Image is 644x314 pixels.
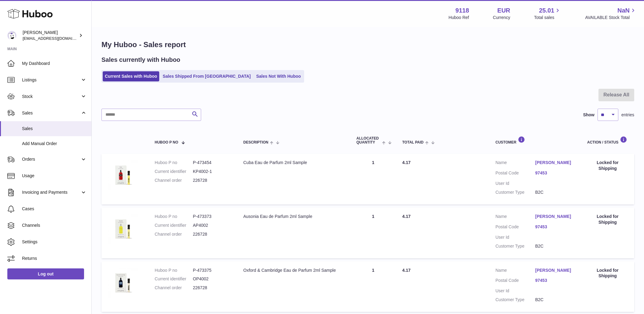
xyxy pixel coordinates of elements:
[22,110,80,116] span: Sales
[495,170,535,178] dt: Postal Code
[350,207,396,258] td: 1
[243,214,344,219] div: Ausonia Eau de Parfum 2ml Sample
[22,94,80,99] span: Stock
[535,224,575,230] a: 97453
[22,141,87,147] span: Add Manual Order
[495,278,535,285] dt: Postal Code
[193,169,231,174] dd: KP4002-1
[193,231,231,237] dd: 226728
[495,189,535,195] dt: Customer Type
[539,6,554,15] span: 25.01
[22,77,80,83] span: Listings
[587,136,628,144] div: Action / Status
[155,178,193,183] dt: Channel order
[535,189,575,195] dd: B2C
[495,224,535,231] dt: Postal Code
[22,189,80,195] span: Invoicing and Payments
[535,278,575,283] a: 97453
[22,222,87,228] span: Channels
[243,140,268,144] span: Description
[495,297,535,303] dt: Customer Type
[495,243,535,249] dt: Customer Type
[22,61,87,66] span: My Dashboard
[587,267,628,279] div: Locked for Shipping
[535,297,575,303] dd: B2C
[617,6,630,15] span: NaN
[585,15,637,21] span: AVAILABLE Stock Total
[193,276,231,282] dd: OP4002
[495,288,535,294] dt: User Id
[23,36,90,41] span: [EMAIL_ADDRESS][DOMAIN_NAME]
[22,173,87,179] span: Usage
[402,268,410,273] span: 4.17
[155,231,193,237] dt: Channel order
[455,6,469,15] strong: 9118
[193,285,231,291] dd: 226728
[587,160,628,171] div: Locked for Shipping
[22,256,87,261] span: Returns
[193,214,231,219] dd: P-473373
[155,276,193,282] dt: Current identifier
[495,136,575,144] div: Customer
[495,181,535,186] dt: User Id
[22,206,87,212] span: Cases
[535,267,575,273] a: [PERSON_NAME]
[350,261,396,312] td: 1
[535,214,575,219] a: [PERSON_NAME]
[155,140,178,144] span: Huboo P no
[22,156,80,162] span: Orders
[254,71,303,81] a: Sales Not With Huboo
[583,112,594,118] label: Show
[193,160,231,166] dd: P-473454
[243,160,344,166] div: Cuba Eau de Parfum 2ml Sample
[155,222,193,228] dt: Current identifier
[101,40,634,50] h1: My Huboo - Sales report
[103,71,159,81] a: Current Sales with Huboo
[155,160,193,166] dt: Huboo P no
[535,160,575,166] a: [PERSON_NAME]
[402,160,410,165] span: 4.17
[22,126,87,132] span: Sales
[155,285,193,291] dt: Channel order
[155,267,193,273] dt: Huboo P no
[534,6,561,21] a: 25.01 Total sales
[193,222,231,228] dd: AP4002
[108,267,138,298] img: OC-sample-cut-out-scaled.jpg
[155,169,193,174] dt: Current identifier
[535,170,575,176] a: 97453
[402,214,410,219] span: 4.17
[23,30,78,41] div: [PERSON_NAME]
[155,214,193,219] dt: Huboo P no
[108,214,138,244] img: Ausonia-sample-cut-out-scaled.jpg
[350,154,396,204] td: 1
[495,234,535,240] dt: User Id
[495,214,535,221] dt: Name
[495,267,535,275] dt: Name
[108,160,138,190] img: Cuba-sample-cut-out-scaled.jpg
[621,112,634,118] span: entries
[493,15,510,21] div: Currency
[101,56,180,64] h2: Sales currently with Huboo
[160,71,253,81] a: Sales Shipped From [GEOGRAPHIC_DATA]
[356,136,381,144] span: ALLOCATED Quantity
[7,31,17,40] img: internalAdmin-9118@internal.huboo.com
[243,267,344,273] div: Oxford & Cambridge Eau de Parfum 2ml Sample
[534,15,561,21] span: Total sales
[193,178,231,183] dd: 226728
[402,140,424,144] span: Total paid
[449,15,469,21] div: Huboo Ref
[193,267,231,273] dd: P-473375
[7,268,84,279] a: Log out
[22,239,87,245] span: Settings
[535,243,575,249] dd: B2C
[495,160,535,167] dt: Name
[497,6,510,15] strong: EUR
[587,214,628,225] div: Locked for Shipping
[585,6,637,21] a: NaN AVAILABLE Stock Total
